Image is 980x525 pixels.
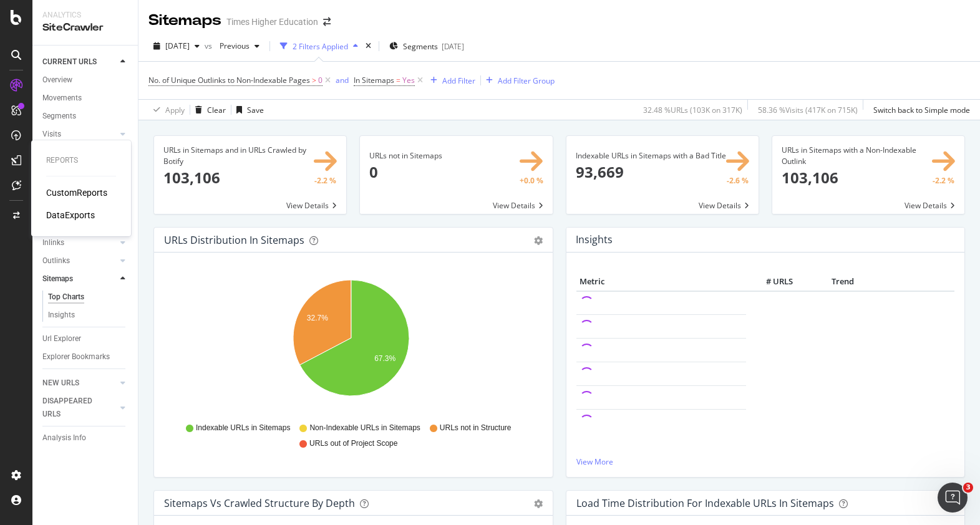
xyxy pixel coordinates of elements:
[215,36,264,56] button: Previous
[576,272,747,291] th: Metric
[164,272,538,417] svg: A chart.
[42,377,117,390] a: NEW URLS
[48,291,84,304] div: Top Charts
[42,74,129,87] a: Overview
[440,423,512,433] span: URLs not in Structure
[46,155,116,166] div: Reports
[425,73,475,88] button: Add Filter
[48,309,129,322] a: Insights
[215,41,250,51] span: Previous
[42,332,81,345] div: Url Explorer
[534,236,543,245] div: gear
[48,309,75,322] div: Insights
[868,100,970,120] button: Switch back to Simple mode
[42,350,110,364] div: Explorer Bookmarks
[275,36,363,56] button: 2 Filters Applied
[42,55,97,69] div: CURRENT URLS
[873,105,970,115] div: Switch back to Simple mode
[42,236,64,249] div: Inlinks
[148,10,221,31] div: Sitemaps
[309,438,397,449] span: URLs out of Project Scope
[226,16,318,28] div: Times Higher Education
[247,105,264,115] div: Save
[42,110,76,123] div: Segments
[318,72,323,89] span: 0
[148,100,185,120] button: Apply
[796,272,889,291] th: Trend
[42,395,117,421] a: DISAPPEARED URLS
[42,377,79,390] div: NEW URLS
[938,483,968,513] iframe: Intercom live chat
[307,314,328,322] text: 32.7%
[165,105,185,115] div: Apply
[148,75,310,85] span: No. of Unique Outlinks to Non-Indexable Pages
[746,272,796,291] th: # URLS
[403,41,438,52] span: Segments
[576,497,834,509] div: Load Time Distribution for Indexable URLs in Sitemaps
[354,75,394,85] span: In Sitemaps
[165,41,190,51] span: 2025 Aug. 8th
[164,234,304,246] div: URLs Distribution in Sitemaps
[205,41,215,51] span: vs
[46,209,95,221] a: DataExports
[42,431,86,445] div: Analysis Info
[42,254,117,267] a: Outlinks
[336,75,349,85] div: and
[42,272,117,286] a: Sitemaps
[42,395,105,421] div: DISAPPEARED URLS
[384,36,469,56] button: Segments[DATE]
[231,100,264,120] button: Save
[293,41,348,52] div: 2 Filters Applied
[963,483,973,493] span: 3
[363,40,374,52] div: times
[481,73,555,88] button: Add Filter Group
[46,186,107,199] a: CustomReports
[42,128,61,141] div: Visits
[42,10,128,21] div: Analytics
[42,254,70,267] div: Outlinks
[42,21,128,35] div: SiteCrawler
[42,350,129,364] a: Explorer Bookmarks
[42,236,117,249] a: Inlinks
[396,75,400,85] span: =
[442,75,475,86] div: Add Filter
[312,75,316,85] span: >
[758,105,858,115] div: 58.36 % Visits ( 417K on 715K )
[42,128,117,141] a: Visits
[42,92,129,105] a: Movements
[42,332,129,345] a: Url Explorer
[196,423,290,433] span: Indexable URLs in Sitemaps
[576,456,955,467] a: View More
[42,74,72,87] div: Overview
[42,92,82,105] div: Movements
[576,231,613,248] h4: Insights
[336,74,349,86] button: and
[42,55,117,69] a: CURRENT URLS
[42,431,129,445] a: Analysis Info
[374,354,395,363] text: 67.3%
[309,423,420,433] span: Non-Indexable URLs in Sitemaps
[42,272,73,286] div: Sitemaps
[190,100,226,120] button: Clear
[323,17,331,26] div: arrow-right-arrow-left
[643,105,742,115] div: 32.48 % URLs ( 103K on 317K )
[498,75,555,86] div: Add Filter Group
[48,291,129,304] a: Top Charts
[164,497,355,509] div: Sitemaps vs Crawled Structure by Depth
[148,36,205,56] button: [DATE]
[442,41,464,52] div: [DATE]
[42,110,129,123] a: Segments
[534,499,543,508] div: gear
[402,72,415,89] span: Yes
[207,105,226,115] div: Clear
